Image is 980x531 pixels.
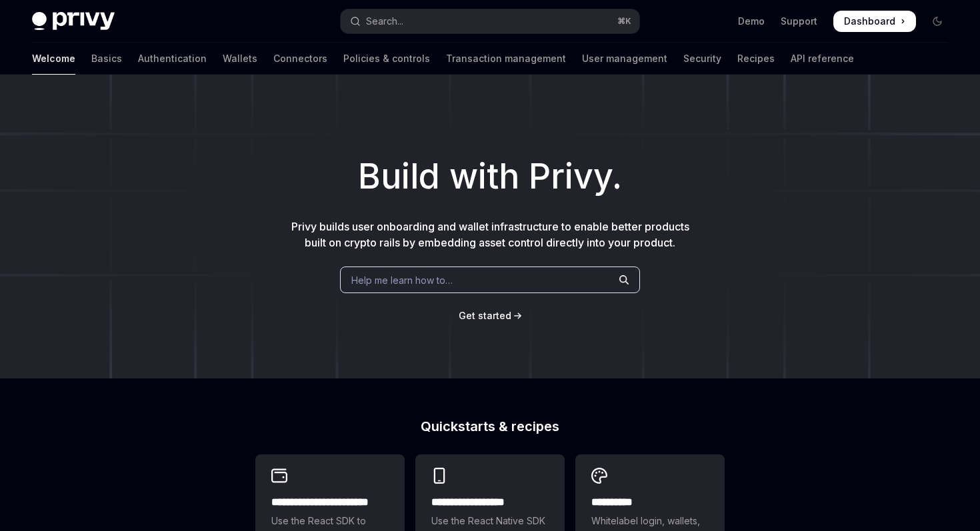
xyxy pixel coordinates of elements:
a: API reference [791,43,854,75]
button: Toggle dark mode [927,11,948,32]
span: ⌘ K [617,16,631,27]
a: Connectors [273,43,327,75]
span: Privy builds user onboarding and wallet infrastructure to enable better products built on crypto ... [291,220,689,249]
a: Demo [738,15,765,28]
a: Dashboard [833,11,916,32]
h2: Quickstarts & recipes [255,420,725,433]
span: Get started [459,310,511,321]
a: Policies & controls [343,43,430,75]
a: Authentication [138,43,207,75]
a: User management [582,43,667,75]
a: Wallets [223,43,257,75]
span: Dashboard [844,15,895,28]
a: Support [781,15,817,28]
a: Welcome [32,43,75,75]
div: Search... [366,13,403,29]
a: Recipes [737,43,775,75]
a: Get started [459,309,511,322]
button: Open search [341,9,639,33]
a: Security [683,43,721,75]
span: Help me learn how to… [351,273,453,287]
h1: Build with Privy. [21,151,959,203]
a: Transaction management [446,43,566,75]
a: Basics [91,43,122,75]
img: dark logo [32,12,115,31]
